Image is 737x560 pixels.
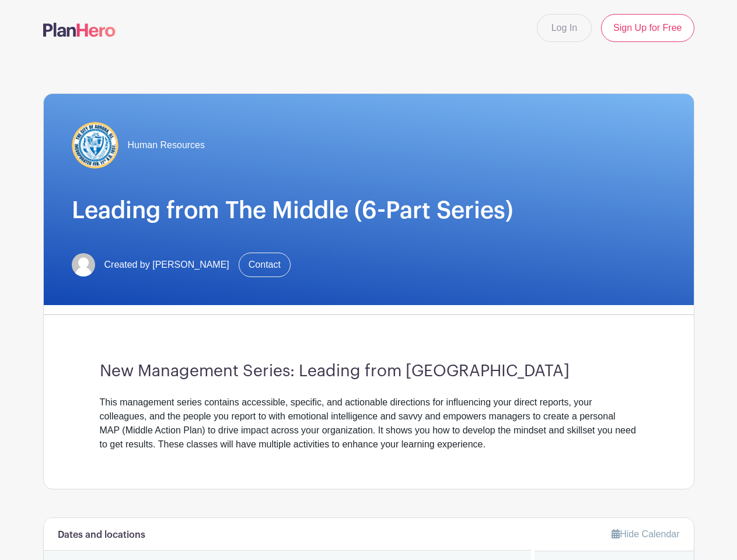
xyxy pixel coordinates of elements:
[128,138,205,152] span: Human Resources
[100,362,638,381] h3: New Management Series: Leading from [GEOGRAPHIC_DATA]
[601,14,694,42] a: Sign Up for Free
[72,197,666,225] h1: Leading from The Middle (6-Part Series)
[104,258,229,272] span: Created by [PERSON_NAME]
[72,253,95,276] img: default-ce2991bfa6775e67f084385cd625a349d9dcbb7a52a09fb2fda1e96e2d18dcdb.png
[537,14,592,42] a: Log In
[612,529,679,539] a: Hide Calendar
[239,253,291,277] a: Contact
[72,122,118,169] img: COA%20Seal.PNG
[43,23,116,37] img: logo-507f7623f17ff9eddc593b1ce0a138ce2505c220e1c5a4e2b4648c50719b7d32.svg
[100,395,638,452] div: This management series contains accessible, specific, and actionable directions for influencing y...
[58,530,145,541] h6: Dates and locations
